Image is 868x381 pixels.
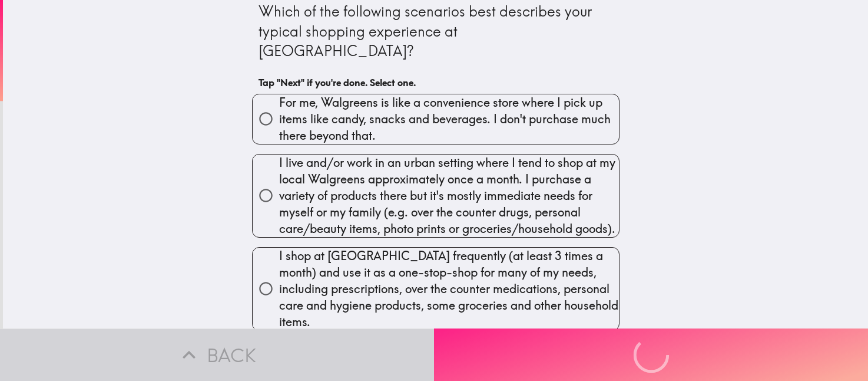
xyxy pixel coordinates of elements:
[253,248,619,330] button: I shop at [GEOGRAPHIC_DATA] frequently (at least 3 times a month) and use it as a one-stop-shop f...
[279,248,619,330] span: I shop at [GEOGRAPHIC_DATA] frequently (at least 3 times a month) and use it as a one-stop-shop f...
[279,94,619,144] span: For me, Walgreens is like a convenience store where I pick up items like candy, snacks and bevera...
[259,76,613,89] h6: Tap "Next" if you're done. Select one.
[279,155,619,237] span: I live and/or work in an urban setting where I tend to shop at my local Walgreens approximately o...
[253,155,619,237] button: I live and/or work in an urban setting where I tend to shop at my local Walgreens approximately o...
[253,94,619,144] button: For me, Walgreens is like a convenience store where I pick up items like candy, snacks and bevera...
[259,2,613,61] div: Which of the following scenarios best describes your typical shopping experience at [GEOGRAPHIC_D...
